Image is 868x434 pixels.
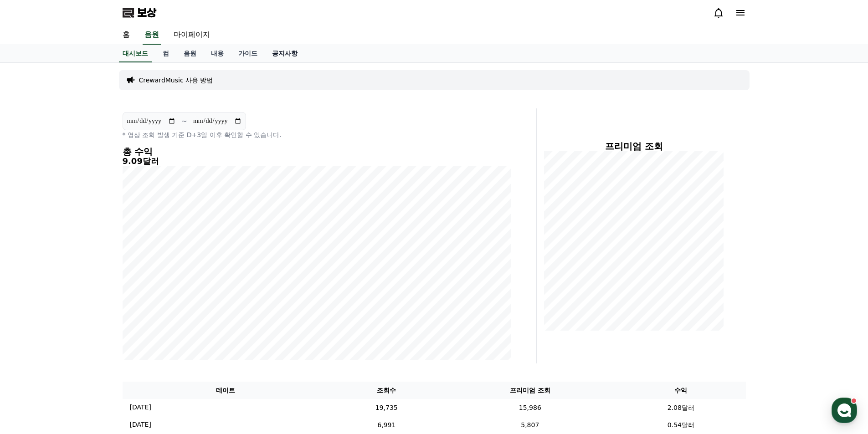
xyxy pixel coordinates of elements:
font: 프리미엄 조회 [605,141,663,152]
a: 음원 [143,26,161,45]
font: 9.09달러 [123,156,159,166]
font: 음원 [184,50,196,57]
a: 홈 [115,26,137,45]
font: 0.54달러 [668,421,694,428]
font: 마이페이지 [174,30,210,39]
span: 설정 [141,302,152,310]
font: 컴 [163,50,169,57]
font: 보상 [137,6,156,19]
a: 홈 [3,289,60,311]
font: 가이드 [238,50,257,57]
a: 대화 [60,289,118,311]
a: 음원 [176,45,204,62]
font: 수익 [674,387,687,394]
a: 가이드 [231,45,265,62]
font: 홈 [123,30,130,39]
font: 15,986 [519,403,541,411]
font: [DATE] [130,421,151,428]
font: 2.08달러 [668,403,694,411]
font: 총 수익 [123,146,153,157]
font: 대시보드 [123,50,148,57]
font: 19,735 [375,403,398,411]
a: 컴 [155,45,176,62]
a: 공지사항 [265,45,305,62]
font: [DATE] [130,403,151,411]
font: ~ [181,117,187,125]
font: 데이트 [216,387,235,394]
a: 대시보드 [119,45,152,62]
font: 음원 [144,30,159,39]
a: 설정 [118,289,175,311]
font: 6,991 [377,421,395,428]
font: 조회수 [377,387,396,394]
a: 보상 [123,5,156,20]
font: 5,807 [521,421,539,428]
span: 대화 [83,303,94,310]
a: 내용 [204,45,231,62]
font: 프리미엄 조회 [510,387,550,394]
font: CrewardMusic 사용 방법 [139,77,213,84]
font: 내용 [211,50,224,57]
span: 홈 [29,302,34,310]
font: * 영상 조회 발생 기준 D+3일 이후 확인할 수 있습니다. [123,131,282,138]
font: 공지사항 [272,50,298,57]
a: CrewardMusic 사용 방법 [139,76,213,85]
a: 마이페이지 [166,26,217,45]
